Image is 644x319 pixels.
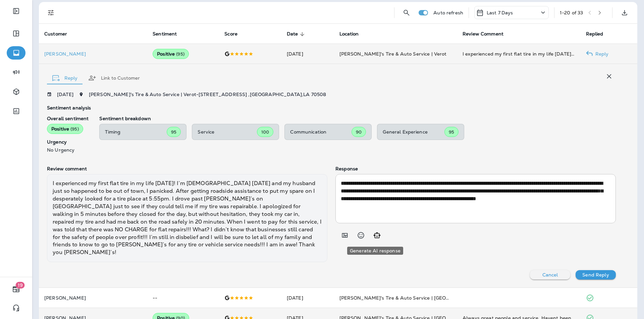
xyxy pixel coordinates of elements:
button: Cancel [530,270,570,280]
button: Search Reviews [400,6,413,19]
div: Positive [47,124,83,134]
span: ( 95 ) [176,51,184,57]
span: Location [339,31,368,37]
span: [PERSON_NAME]'s Tire & Auto Service | Verot [339,51,447,57]
div: Generate AI response [347,247,403,255]
span: 90 [356,129,362,135]
p: Overall sentiment [47,116,89,121]
button: Select an emoji [354,229,368,242]
p: Cancel [542,272,558,277]
p: [PERSON_NAME] [44,51,142,57]
span: Replied [586,31,612,37]
td: [DATE] [281,44,334,64]
p: Communication [290,129,352,135]
span: 95 [171,129,176,135]
span: 100 [261,129,269,135]
span: Replied [586,31,603,37]
span: 19 [16,282,25,289]
button: Filters [44,6,58,19]
span: Score [224,31,246,37]
div: I experienced my first flat tire in my life today! I’m 53 years old today and my husband just so ... [463,51,575,57]
p: [PERSON_NAME] [44,295,142,301]
span: Sentiment [153,31,177,37]
span: Customer [44,31,67,37]
span: Customer [44,31,76,37]
p: Send Reply [582,272,609,277]
span: Review Comment [463,31,512,37]
button: Generate AI response [370,229,384,242]
p: [DATE] [57,92,73,97]
p: No Urgency [47,147,89,153]
span: [PERSON_NAME]'s Tire & Auto Service | [GEOGRAPHIC_DATA] [339,295,486,301]
span: Score [224,31,237,37]
p: Auto refresh [433,10,463,15]
span: ( 95 ) [70,126,79,132]
button: Add in a premade template [338,229,352,242]
p: Reply [593,51,609,57]
p: Sentiment analysis [47,105,616,110]
button: Export as CSV [618,6,631,19]
p: Timing [105,129,167,135]
div: Positive [153,49,189,59]
div: Click to view Customer Drawer [44,51,142,57]
p: Sentiment breakdown [99,116,616,121]
span: Review Comment [463,31,503,37]
td: [DATE] [281,288,334,308]
span: Date [287,31,307,37]
p: Review comment [47,166,327,171]
span: [PERSON_NAME]'s Tire & Auto Service | Verot - [STREET_ADDRESS] , [GEOGRAPHIC_DATA] , LA 70508 [89,91,326,97]
td: -- [147,288,219,308]
span: Date [287,31,298,37]
p: General Experience [383,129,444,135]
button: Link to Customer [83,66,145,90]
div: I experienced my first flat tire in my life [DATE]! I’m [DEMOGRAPHIC_DATA] [DATE] and my husband ... [47,174,327,262]
button: Reply [47,66,83,90]
span: 95 [449,129,454,135]
button: 19 [7,283,25,296]
span: Sentiment [153,31,185,37]
p: Last 7 Days [487,10,513,15]
div: 1 - 20 of 33 [560,10,583,15]
p: Service [198,129,257,135]
button: Send Reply [576,270,616,280]
span: Location [339,31,359,37]
button: Expand Sidebar [7,4,25,18]
p: Urgency [47,139,89,145]
p: Response [335,166,616,171]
